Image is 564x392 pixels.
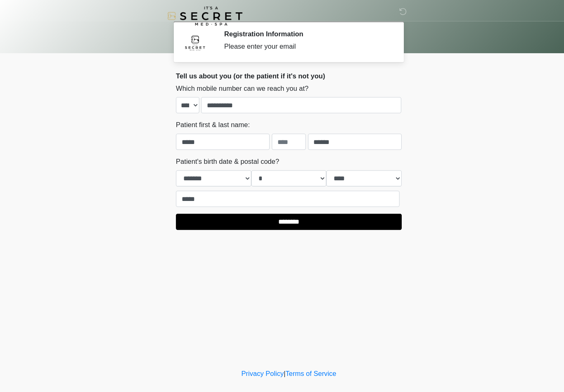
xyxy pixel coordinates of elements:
a: Terms of Service [279,359,328,366]
a: Privacy Policy [236,359,277,366]
img: Agent Avatar [179,29,204,54]
div: Please enter your email [219,40,379,50]
label: Patient's birth date & postal code? [173,152,273,162]
img: It's A Secret Med Spa Logo [164,6,237,25]
label: Patient first & last name: [173,116,244,126]
h2: Tell us about you (or the patient if it's not you) [173,70,391,78]
label: Which mobile number can we reach you at? [173,81,301,91]
a: | [277,359,279,366]
h2: Registration Information [219,29,379,37]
